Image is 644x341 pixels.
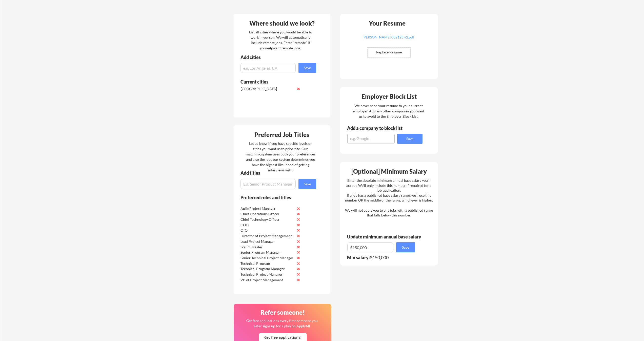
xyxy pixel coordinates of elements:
input: E.g. $100,000 [347,242,393,252]
input: E.g. Senior Product Manager [240,179,296,189]
div: Your Resume [362,20,412,26]
div: Scrum Master [240,245,294,250]
div: Chief Technology Officer [240,217,294,222]
div: Add a company to block list [347,126,410,130]
strong: only [266,46,273,50]
button: Save [298,63,316,73]
div: [Optional] Minimum Salary [342,168,436,174]
div: VP of Project Management [240,277,294,283]
div: Senior Program Manager [240,250,294,255]
button: Save [396,242,415,252]
div: Agile Project Manager [240,206,294,211]
div: CTO [240,228,294,233]
div: Preferred Job Titles [235,132,329,138]
div: Update minimum annual base salary [347,234,423,239]
div: COO [240,223,294,228]
button: Save [397,134,422,144]
div: Refer someone! [236,309,330,315]
div: Add cities [240,55,317,59]
div: Technical Program [240,261,294,266]
div: Chief Operations Officer [240,211,294,216]
div: Director of Project Management [240,233,294,238]
div: [GEOGRAPHIC_DATA] [241,86,294,91]
div: We never send your resume to your current employer. Add any other companies you want us to avoid ... [353,103,425,119]
a: [PERSON_NAME] 082125 v2.pdf [358,35,418,43]
div: Current cities [240,79,311,84]
div: Senior Technical Project Manager [240,255,294,260]
div: $150,000 [347,255,418,260]
div: Technical Program Manager [240,266,294,271]
div: Add titles [240,171,312,175]
div: [PERSON_NAME] 082125 v2.pdf [358,35,418,39]
div: Lead Project Manager [240,239,294,244]
div: Technical Project Manager [240,272,294,277]
div: Where should we look? [235,20,329,26]
div: Get free applications every time someone you refer signs up for a plan on ApplyAll [246,318,318,329]
div: Employer Block List [342,93,436,99]
div: Enter the absolute minimum annual base salary you'll accept. We'll only include this number if re... [345,178,433,218]
div: Let us know if you have specific levels or titles you want us to prioritize. Our matching system ... [246,141,315,173]
input: e.g. Los Angeles, CA [240,63,296,73]
strong: Min salary: [347,255,370,260]
button: Save [298,179,316,189]
div: Preferred roles and titles [240,195,309,200]
div: List all cities where you would be able to work in-person. We will automatically include remote j... [246,29,315,51]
